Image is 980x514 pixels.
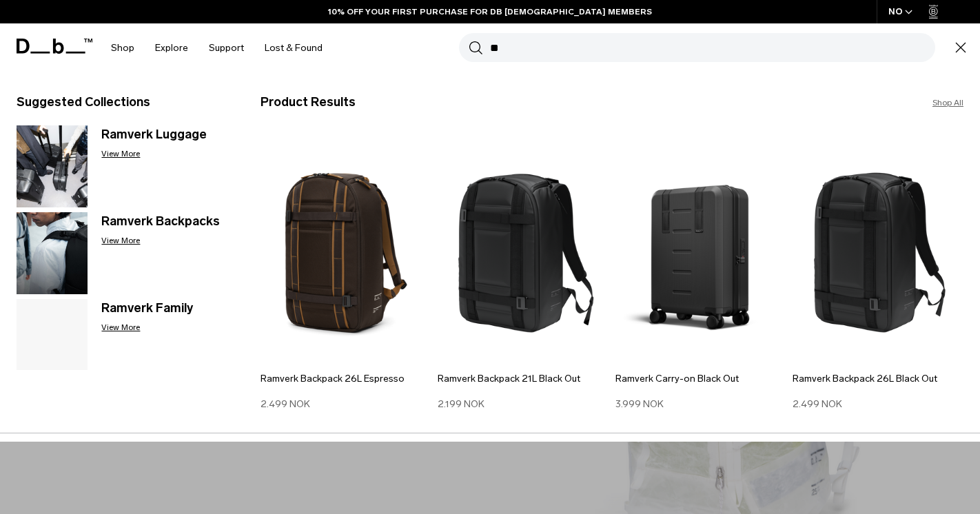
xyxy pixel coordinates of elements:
[101,147,232,160] p: View More
[101,125,232,144] h3: Ramverk Luggage
[615,133,786,363] img: Ramverk Carry-on Black Out
[793,133,963,363] img: Ramverk Backpack 26L Black Out
[328,6,652,18] a: 10% OFF YOUR FIRST PURCHASE FOR DB [DEMOGRAPHIC_DATA] MEMBERS
[209,23,244,72] a: Support
[615,371,786,386] h3: Ramverk Carry-on Black Out
[438,398,484,410] span: 2.199 NOK
[265,23,323,72] a: Lost & Found
[101,23,333,72] nav: Main Navigation
[261,398,310,410] span: 2.499 NOK
[101,321,232,333] p: View More
[261,133,431,411] a: Ramverk Backpack 26L Espresso Ramverk Backpack 26L Espresso 2.499 NOK
[17,212,88,294] img: Ramverk Backpacks
[261,93,612,112] h3: Product Results
[101,212,232,231] h3: Ramverk Backpacks
[438,371,609,386] h3: Ramverk Backpack 21L Black Out
[17,93,233,112] h3: Suggested Collections
[17,125,233,212] a: Ramverk Luggage Ramverk Luggage View More
[438,133,609,363] img: Ramverk Backpack 21L Black Out
[261,133,431,363] img: Ramverk Backpack 26L Espresso
[155,23,188,72] a: Explore
[101,234,232,247] p: View More
[615,133,786,411] a: Ramverk Carry-on Black Out Ramverk Carry-on Black Out 3.999 NOK
[932,96,963,109] a: Shop All
[111,23,134,72] a: Shop
[793,371,963,386] h3: Ramverk Backpack 26L Black Out
[101,299,232,318] h3: Ramverk Family
[17,299,233,381] a: Ramverk Family View More
[793,133,963,411] a: Ramverk Backpack 26L Black Out Ramverk Backpack 26L Black Out 2.499 NOK
[17,125,88,207] img: Ramverk Luggage
[615,398,664,410] span: 3.999 NOK
[438,133,609,411] a: Ramverk Backpack 21L Black Out Ramverk Backpack 21L Black Out 2.199 NOK
[793,398,842,410] span: 2.499 NOK
[17,212,233,299] a: Ramverk Backpacks Ramverk Backpacks View More
[261,371,431,386] h3: Ramverk Backpack 26L Espresso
